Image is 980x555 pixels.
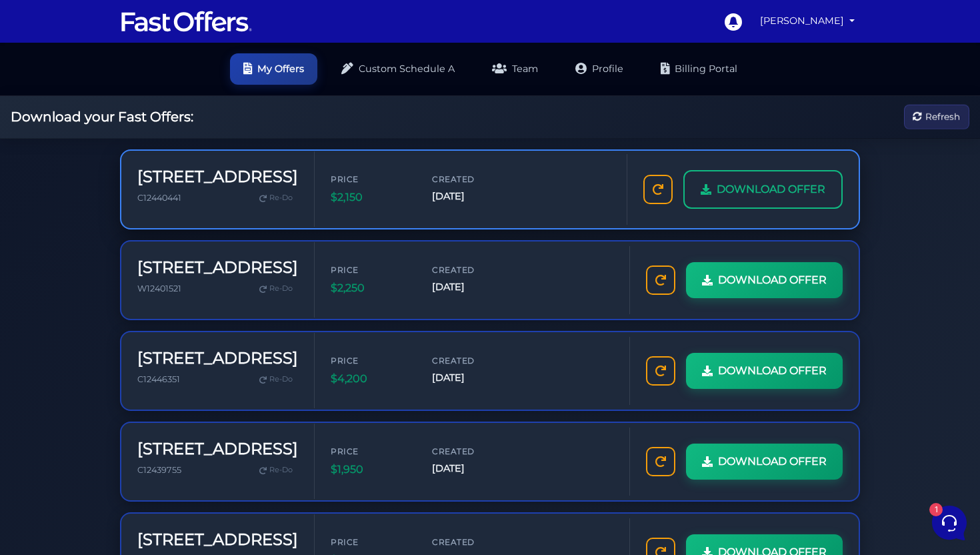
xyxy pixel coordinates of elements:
[432,370,512,386] span: [DATE]
[11,428,93,459] button: Home
[137,258,298,277] h3: [STREET_ADDRESS]
[331,173,411,185] span: Price
[718,362,827,380] span: DOWNLOAD OFFER
[254,371,298,388] a: Re-Do
[254,189,298,207] a: Re-Do
[16,142,251,182] a: Fast Offers SupportHi [PERSON_NAME], sorry about the delay, I've gone ahead and refunded you your...
[16,91,251,131] a: Fast OffersYou:Thanks! :)[DATE]
[331,189,411,206] span: $2,150
[56,96,211,109] span: Fast Offers
[683,170,843,209] a: DOWNLOAD OFFER
[137,465,181,475] span: C12439755
[137,440,298,459] h3: [STREET_ADDRESS]
[21,241,91,251] span: Find an Answer
[137,284,181,294] span: W12401521
[31,103,47,119] img: dark
[21,149,48,175] img: dark
[56,163,211,177] p: Hi [PERSON_NAME], sorry about the delay, I've gone ahead and refunded you your last payment, and ...
[21,187,245,214] button: Start a Conversation
[137,167,298,187] h3: [STREET_ADDRESS]
[331,370,411,388] span: $4,200
[925,109,960,124] span: Refresh
[30,269,218,283] input: Search for an Article...
[215,75,245,85] a: See all
[331,263,411,276] span: Price
[219,147,245,159] p: [DATE]
[331,280,411,297] span: $2,250
[22,103,38,119] img: dark
[137,530,298,550] h3: [STREET_ADDRESS]
[432,189,512,204] span: [DATE]
[717,181,825,198] span: DOWNLOAD OFFER
[929,503,969,543] iframe: Customerly Messenger Launcher
[269,464,293,476] span: Re-Do
[647,53,751,85] a: Billing Portal
[254,462,298,479] a: Re-Do
[686,262,843,298] a: DOWNLOAD OFFER
[686,444,843,480] a: DOWNLOAD OFFER
[166,241,245,251] a: Open Help Center
[269,283,293,295] span: Re-Do
[40,447,63,459] p: Home
[219,96,245,108] p: [DATE]
[133,427,143,436] span: 1
[137,374,180,384] span: C12446351
[331,461,411,478] span: $1,950
[432,354,512,367] span: Created
[21,75,108,85] span: Your Conversations
[432,173,512,185] span: Created
[269,192,293,204] span: Re-Do
[93,428,175,459] button: 1Messages
[432,445,512,458] span: Created
[562,53,637,85] a: Profile
[718,271,827,289] span: DOWNLOAD OFFER
[230,53,317,85] a: My Offers
[137,349,298,368] h3: [STREET_ADDRESS]
[56,112,211,125] p: You: Thanks! :)
[11,11,224,53] h2: Hello [PERSON_NAME] 👋
[432,280,512,295] span: [DATE]
[718,453,827,470] span: DOWNLOAD OFFER
[331,445,411,458] span: Price
[56,147,211,161] span: Fast Offers Support
[432,263,512,276] span: Created
[479,53,551,85] a: Team
[432,461,512,476] span: [DATE]
[432,536,512,548] span: Created
[331,536,411,548] span: Price
[137,193,181,203] span: C12440441
[254,280,298,298] a: Re-Do
[174,428,256,459] button: Help
[115,447,153,459] p: Messages
[331,354,411,367] span: Price
[904,105,969,129] button: Refresh
[96,195,187,206] span: Start a Conversation
[269,374,293,386] span: Re-Do
[755,8,860,34] a: [PERSON_NAME]
[686,353,843,389] a: DOWNLOAD OFFER
[328,53,468,85] a: Custom Schedule A
[11,109,193,125] h2: Download your Fast Offers:
[207,447,224,459] p: Help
